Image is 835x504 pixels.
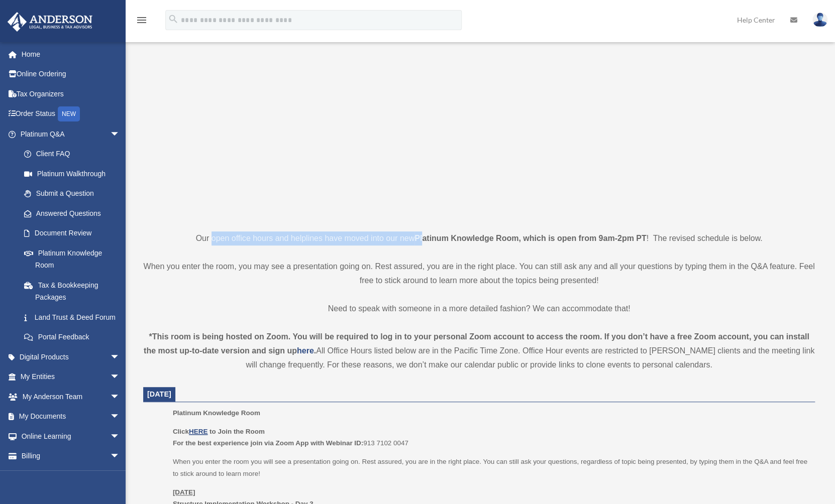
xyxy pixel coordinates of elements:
[14,203,135,223] a: Answered Questions
[110,426,130,447] span: arrow_drop_down
[168,14,179,25] i: search
[7,124,135,144] a: Platinum Q&Aarrow_drop_down
[173,439,363,447] b: For the best experience join via Zoom App with Webinar ID:
[5,12,95,32] img: Anderson Advisors Platinum Portal
[110,367,130,388] span: arrow_drop_down
[7,367,135,387] a: My Entitiesarrow_drop_down
[143,302,815,316] p: Need to speak with someone in a more detailed fashion? We can accommodate that!
[14,275,135,307] a: Tax & Bookkeeping Packages
[14,307,135,327] a: Land Trust & Deed Forum
[414,234,646,242] strong: Platinum Knowledge Room, which is open from 9am-2pm PT
[14,184,135,204] a: Submit a Question
[143,330,815,372] div: All Office Hours listed below are in the Pacific Time Zone. Office Hour events are restricted to ...
[812,13,827,27] img: User Pic
[14,164,135,184] a: Platinum Walkthrough
[297,346,314,355] a: here
[7,387,135,407] a: My Anderson Teamarrow_drop_down
[110,387,130,407] span: arrow_drop_down
[7,407,135,427] a: My Documentsarrow_drop_down
[173,428,210,435] b: Click
[7,347,135,367] a: Digital Productsarrow_drop_down
[314,346,316,355] strong: .
[147,390,171,398] span: [DATE]
[110,446,130,467] span: arrow_drop_down
[14,243,130,275] a: Platinum Knowledge Room
[110,124,130,145] span: arrow_drop_down
[210,428,265,435] b: to Join the Room
[7,84,135,104] a: Tax Organizers
[14,327,135,347] a: Portal Feedback
[7,466,135,486] a: Events Calendar
[110,407,130,427] span: arrow_drop_down
[14,144,135,164] a: Client FAQ
[173,488,195,496] u: [DATE]
[7,426,135,446] a: Online Learningarrow_drop_down
[110,347,130,367] span: arrow_drop_down
[14,223,135,243] a: Document Review
[7,64,135,84] a: Online Ordering
[173,456,808,479] p: When you enter the room you will see a presentation going on. Rest assured, you are in the right ...
[173,409,260,417] span: Platinum Knowledge Room
[136,18,148,26] a: menu
[7,104,135,124] a: Order StatusNEW
[143,260,815,288] p: When you enter the room, you may see a presentation going on. Rest assured, you are in the right ...
[7,446,135,466] a: Billingarrow_drop_down
[144,332,809,355] strong: *This room is being hosted on Zoom. You will be required to log in to your personal Zoom account ...
[7,44,135,64] a: Home
[143,231,815,245] p: Our open office hours and helplines have moved into our new ! The revised schedule is below.
[329,43,630,213] iframe: 231110_Toby_KnowledgeRoom
[136,14,148,26] i: menu
[189,428,207,435] a: HERE
[58,106,80,121] div: NEW
[173,426,808,449] p: 913 7102 0047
